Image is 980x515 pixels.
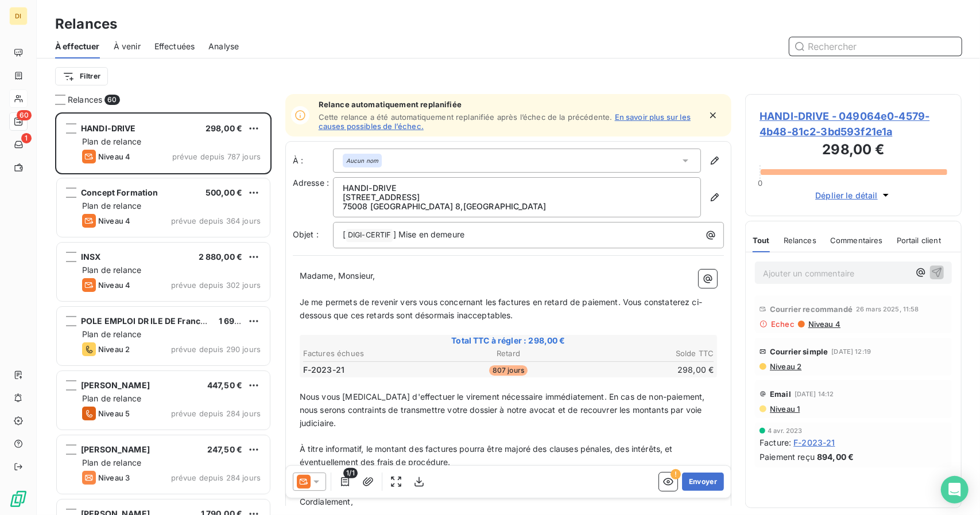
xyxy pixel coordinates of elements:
span: HANDI-DRIVE - 049064e0-4579-4b48-81c2-3bd593f21e1a [760,108,947,139]
span: [PERSON_NAME] [81,444,150,454]
button: Filtrer [55,67,108,85]
span: Niveau 3 [98,473,130,482]
span: Relances [68,94,102,106]
span: Analyse [208,41,239,52]
span: Niveau 2 [98,345,130,354]
span: 247,50 € [207,444,242,454]
span: Courrier simple [770,347,828,356]
span: Niveau 1 [769,404,800,413]
span: [PERSON_NAME] [81,380,150,390]
span: prévue depuis 364 jours [171,216,261,225]
span: Portail client [897,236,941,245]
th: Retard [440,348,577,360]
input: Rechercher [789,37,962,56]
span: Plan de relance [82,393,141,403]
span: INSX [81,252,101,262]
span: HANDI-DRIVE [81,123,136,133]
span: Déplier le détail [815,189,878,201]
span: 807 jours [489,365,528,376]
span: Commentaires [830,236,883,245]
span: prévue depuis 290 jours [171,345,261,354]
span: Relance automatiquement replanifiée [319,100,701,109]
div: grid [55,112,272,515]
span: Nous vous [MEDICAL_DATA] d'effectuer le virement nécessaire immédiatement. En cas de non-paiement... [300,392,707,428]
span: prévue depuis 302 jours [171,280,261,290]
span: Niveau 4 [98,216,130,225]
span: 26 mars 2025, 11:58 [856,306,919,313]
span: 500,00 € [206,188,242,197]
span: prévue depuis 284 jours [171,473,261,482]
span: Cette relance a été automatiquement replanifiée après l’échec de la précédente. [319,112,613,122]
span: Facture : [760,436,791,448]
span: À venir [114,41,141,52]
span: F-2023-21 [303,364,344,376]
span: 60 [17,110,32,120]
span: Plan de relance [82,329,141,339]
span: F-2023-21 [793,436,835,448]
a: En savoir plus sur les causes possibles de l’échec. [319,112,691,131]
span: 2 880,00 € [199,252,243,262]
img: Logo LeanPay [9,490,28,508]
span: 1/1 [343,469,357,479]
span: Niveau 4 [98,280,130,290]
span: Effectuées [154,41,195,52]
span: Niveau 4 [98,152,130,161]
span: 1 [21,133,32,143]
span: Plan de relance [82,136,141,146]
th: Factures échues [303,348,439,360]
span: 4 avr. 2023 [768,427,803,434]
span: 447,50 € [207,380,242,390]
h3: Relances [55,14,117,34]
span: Niveau 2 [769,362,801,371]
p: 75008 [GEOGRAPHIC_DATA] 8 , [GEOGRAPHIC_DATA] [343,202,692,211]
span: Plan de relance [82,265,141,275]
span: Paiement reçu [760,451,815,463]
th: Solde TTC [578,348,714,360]
button: Déplier le détail [812,189,895,202]
p: HANDI-DRIVE [343,184,692,193]
em: Aucun nom [346,157,378,165]
span: Cordialement, [300,497,353,506]
span: [DATE] 12:19 [832,348,871,355]
span: [ [343,229,346,239]
span: 60 [104,95,119,105]
span: Plan de relance [82,458,141,467]
span: Je me permets de revenir vers vous concernant les factures en retard de paiement. Vous constatere... [300,297,702,320]
span: 1 690,00 € [219,316,261,326]
span: [DATE] 14:12 [795,391,834,397]
span: Courrier recommandé [770,305,853,314]
h3: 298,00 € [760,139,947,162]
span: À effectuer [55,41,100,52]
span: 894,00 € [817,451,854,463]
span: prévue depuis 787 jours [172,152,261,161]
span: Objet : [293,229,319,239]
span: Adresse : [293,178,329,188]
span: 298,00 € [206,123,242,133]
span: Tout [753,236,770,245]
span: Total TTC à régler : 298,00 € [301,335,716,346]
span: prévue depuis 284 jours [171,409,261,418]
span: Madame, Monsieur, [300,271,375,280]
span: ] Mise en demeure [393,229,465,239]
span: Echec [771,319,795,329]
span: Relances [784,236,816,245]
span: Concept Formation [81,188,158,197]
span: POLE EMPLOI DR ILE DE France - SIRET : 13000548118277 [81,316,310,326]
td: 298,00 € [578,364,714,376]
span: À titre informatif, le montant des factures pourra être majoré des clauses pénales, des intérêts,... [300,444,675,467]
p: [STREET_ADDRESS] [343,193,692,202]
span: 0 [758,178,762,188]
button: Envoyer [682,473,724,491]
span: Plan de relance [82,201,141,210]
label: À : [293,155,333,166]
span: Niveau 4 [807,319,840,329]
span: DIGI-CERTIF [346,229,393,242]
div: Open Intercom Messenger [941,476,969,504]
div: DI [9,7,28,25]
span: Niveau 5 [98,409,130,418]
span: Email [770,389,791,399]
